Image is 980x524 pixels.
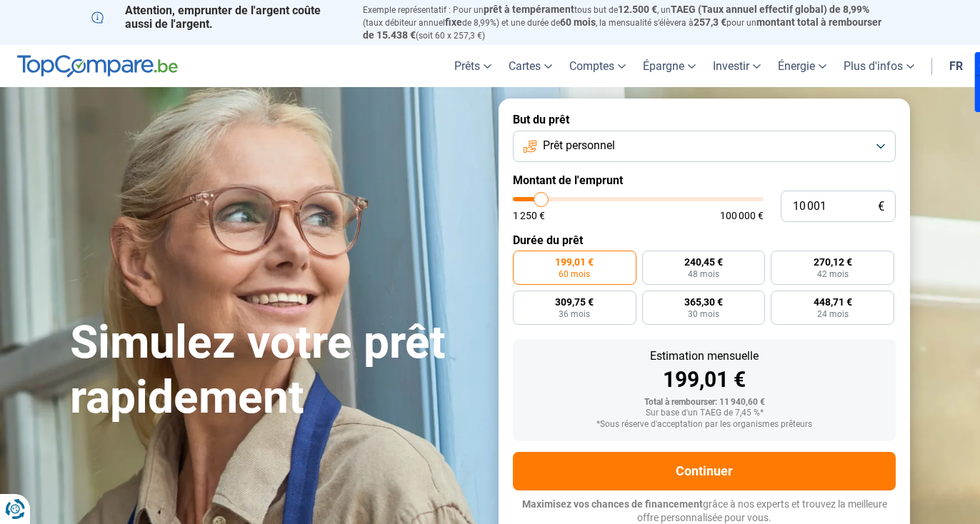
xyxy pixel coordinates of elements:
[513,211,545,221] span: 1 250 €
[555,257,594,267] span: 199,01 €
[513,233,896,247] label: Durée du prêt
[524,369,884,391] div: 199,01 €
[561,45,634,87] a: Comptes
[684,297,723,307] span: 365,30 €
[817,270,849,278] span: 42 mois
[70,316,481,425] h1: Simulez votre prêt rapidement
[363,16,881,41] span: montant total à rembourser de 15.438 €
[941,45,971,87] a: fr
[91,4,346,31] p: Attention, emprunter de l'argent coûte aussi de l'argent.
[878,201,884,213] span: €
[814,257,852,267] span: 270,12 €
[17,55,178,78] img: TopCompare
[560,16,596,28] span: 60 mois
[524,420,884,430] div: *Sous réserve d'acceptation par les organismes prêteurs
[671,4,869,15] span: TAEG (Taux annuel effectif global) de 8,99%
[524,398,884,408] div: Total à rembourser: 11 940,60 €
[555,297,594,307] span: 309,75 €
[817,310,849,318] span: 24 mois
[522,498,703,510] span: Maximisez vos chances de financement
[704,45,769,87] a: Investir
[835,45,923,87] a: Plus d'infos
[445,16,462,28] span: fixe
[543,138,615,153] span: Prêt personnel
[634,45,704,87] a: Épargne
[618,4,657,15] span: 12.500 €
[694,16,726,28] span: 257,3 €
[446,45,500,87] a: Prêts
[484,4,574,15] span: prêt à tempérament
[500,45,561,87] a: Cartes
[363,4,889,41] p: Exemple représentatif : Pour un tous but de , un (taux débiteur annuel de 8,99%) et une durée de ...
[559,270,590,278] span: 60 mois
[688,270,719,278] span: 48 mois
[814,297,852,307] span: 448,71 €
[684,257,723,267] span: 240,45 €
[513,131,896,162] button: Prêt personnel
[720,211,764,221] span: 100 000 €
[513,113,896,126] label: But du prêt
[513,452,896,490] button: Continuer
[769,45,835,87] a: Énergie
[524,351,884,362] div: Estimation mensuelle
[524,408,884,418] div: Sur base d'un TAEG de 7,45 %*
[688,310,719,318] span: 30 mois
[559,310,590,318] span: 36 mois
[513,173,896,187] label: Montant de l'emprunt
